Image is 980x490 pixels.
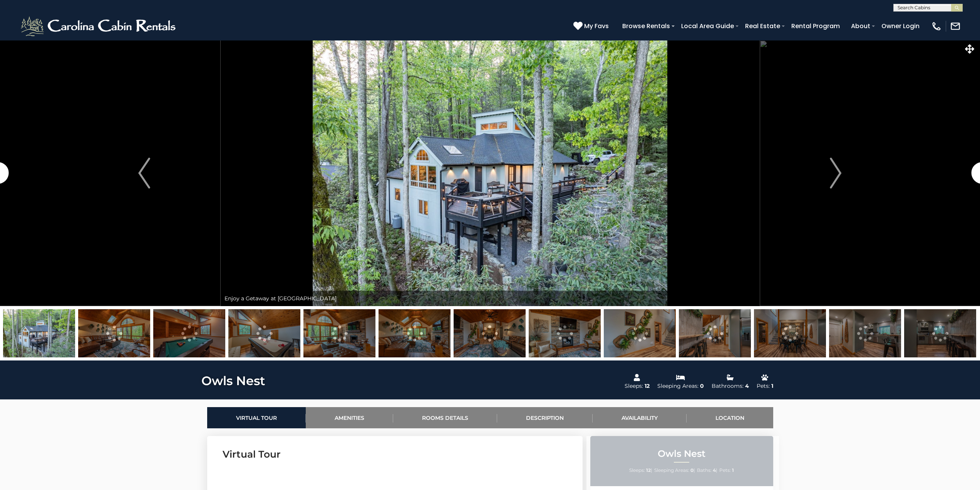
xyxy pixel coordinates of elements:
a: Real Estate [741,19,784,33]
img: 169467121 [78,309,150,357]
img: 169467128 [754,309,826,357]
a: Description [497,407,593,428]
img: 169467136 [904,309,976,357]
img: phone-regular-white.png [931,21,942,32]
a: My Favs [573,21,611,31]
a: About [847,19,874,33]
img: 169467119 [379,309,451,357]
a: Amenities [306,407,393,428]
button: Next [759,40,912,306]
a: Virtual Tour [207,407,306,428]
img: White-1-2.png [19,15,179,38]
a: Location [687,407,773,428]
img: 169467138 [829,309,901,357]
img: 169467112 [3,309,75,357]
div: Enjoy a Getaway at [GEOGRAPHIC_DATA] [221,291,760,306]
span: My Favs [584,21,609,31]
button: Previous [68,40,220,306]
a: Availability [593,407,687,428]
a: Rental Program [787,19,844,33]
a: Rooms Details [393,407,497,428]
img: mail-regular-white.png [950,21,961,32]
img: 169467127 [604,309,676,357]
a: Owner Login [878,19,923,33]
img: 169467131 [153,309,225,357]
img: arrow [830,158,841,189]
a: Browse Rentals [618,19,674,33]
h3: Virtual Tour [223,448,567,461]
img: 169467118 [303,309,375,357]
img: 169467124 [454,309,526,357]
img: arrow [138,158,150,189]
img: 169467126 [529,309,601,357]
a: Local Area Guide [677,19,738,33]
img: 169467177 [228,309,300,357]
img: 169467142 [679,309,751,357]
